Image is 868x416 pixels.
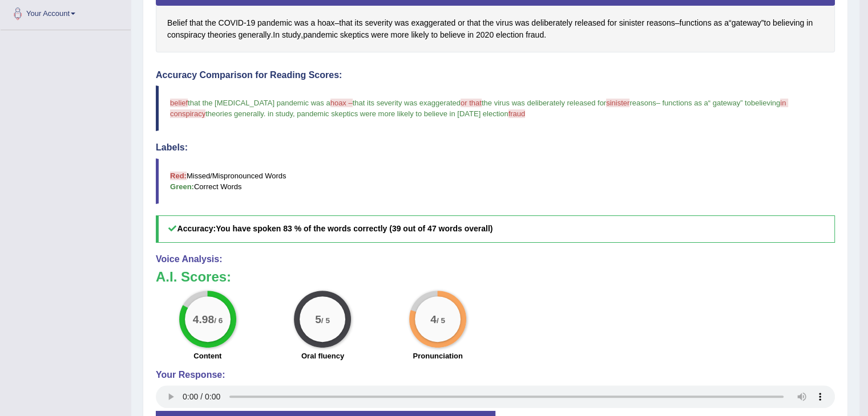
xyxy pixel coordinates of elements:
span: reasons [629,99,656,107]
span: Click to see word definition [411,17,455,29]
label: Oral fluency [301,350,344,361]
span: belief [170,99,188,107]
big: 4 [430,312,437,325]
span: in study [268,109,293,118]
b: Red: [170,172,187,180]
span: sinister [606,99,629,107]
h4: Labels: [156,142,835,153]
span: Click to see word definition [273,29,280,41]
span: Click to see word definition [531,17,572,29]
big: 5 [316,312,322,325]
span: that its severity was exaggerated [353,99,461,107]
span: or that [461,99,482,107]
span: Click to see word definition [458,17,465,29]
span: , [293,109,295,118]
span: Click to see word definition [219,17,244,29]
span: ” [740,99,742,107]
span: Click to see word definition [395,17,409,29]
span: Click to see word definition [806,17,813,29]
span: Click to see word definition [390,29,409,41]
span: believing [751,99,780,107]
span: Click to see word definition [476,29,494,41]
b: A.I. Scores: [156,269,231,284]
span: Click to see word definition [303,29,338,41]
span: Click to see word definition [411,29,429,41]
small: / 6 [214,316,223,324]
h5: Accuracy: [156,215,835,242]
span: fraud [508,109,526,118]
span: Click to see word definition [647,17,675,29]
small: / 5 [321,316,330,324]
span: Click to see word definition [371,29,388,41]
small: / 5 [437,316,445,324]
span: functions as a [662,99,708,107]
label: Pronunciation [413,350,462,361]
span: Click to see word definition [294,17,309,29]
span: Click to see word definition [247,17,256,29]
span: Click to see word definition [440,29,465,41]
h4: Your Response: [156,370,835,380]
span: Click to see word definition [282,29,301,41]
span: Click to see word definition [679,17,711,29]
span: Click to see word definition [773,17,804,29]
span: Click to see word definition [257,17,292,29]
span: Click to see word definition [526,29,544,41]
span: “ [708,99,710,107]
span: Click to see word definition [355,17,363,29]
big: 4.98 [193,312,214,325]
span: Click to see word definition [515,17,529,29]
span: Click to see word definition [496,29,523,41]
span: Click to see word definition [310,17,315,29]
span: Click to see word definition [713,17,722,29]
span: Click to see word definition [467,29,474,41]
span: Click to see word definition [724,17,729,29]
blockquote: Missed/Mispronounced Words Correct Words [156,158,835,204]
span: theories generally [205,109,264,118]
h4: Voice Analysis: [156,254,835,264]
span: Click to see word definition [619,17,644,29]
span: Click to see word definition [339,17,352,29]
span: . [264,109,266,118]
span: Click to see word definition [365,17,392,29]
span: Click to see word definition [483,17,494,29]
span: Click to see word definition [167,29,205,41]
span: the virus was deliberately released for [482,99,606,107]
span: Click to see word definition [431,29,438,41]
span: Click to see word definition [208,29,236,41]
span: that the [MEDICAL_DATA] pandemic was a [188,99,330,107]
span: Click to see word definition [205,17,216,29]
span: Click to see word definition [189,17,203,29]
span: to [745,99,751,107]
b: Green: [170,182,194,191]
span: Click to see word definition [239,29,271,41]
label: Content [193,350,221,361]
span: Click to see word definition [575,17,605,29]
span: gateway [713,99,740,107]
span: Click to see word definition [467,17,480,29]
span: Click to see word definition [496,17,513,29]
span: – [656,99,660,107]
span: Click to see word definition [340,29,369,41]
span: Click to see word definition [732,17,761,29]
span: Click to see word definition [607,17,616,29]
span: Click to see word definition [317,17,334,29]
span: Click to see word definition [764,17,770,29]
b: You have spoken 83 % of the words correctly (39 out of 47 words overall) [216,224,492,233]
h4: Accuracy Comparison for Reading Scores: [156,70,835,80]
span: hoax – [330,99,353,107]
span: pandemic skeptics were more likely to believe in [DATE] election [297,109,508,118]
span: Click to see word definition [167,17,187,29]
